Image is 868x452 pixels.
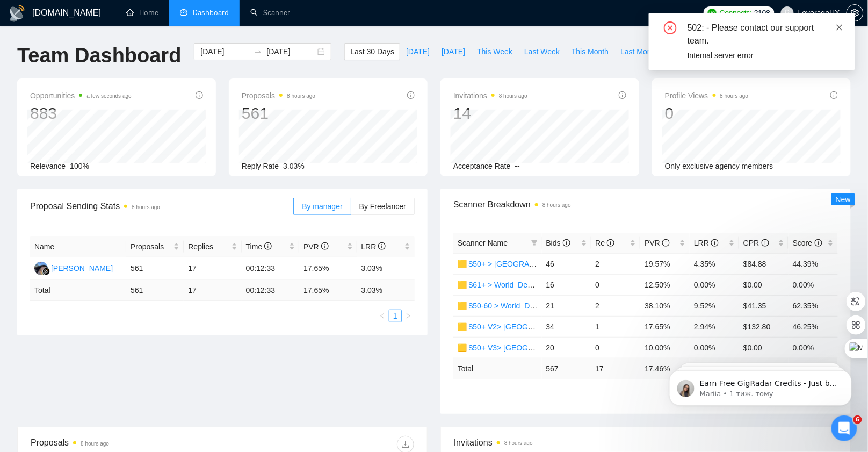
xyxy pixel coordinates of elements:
[720,7,752,19] span: Connects:
[662,239,670,247] span: info-circle
[789,253,838,274] td: 44.39%
[242,162,279,170] span: Reply Rate
[81,441,109,447] time: 8 hours ago
[30,280,126,301] td: Total
[126,280,184,301] td: 561
[815,239,822,247] span: info-circle
[847,9,864,17] a: setting
[690,274,739,295] td: 0.00%
[242,280,299,301] td: 00:12:33
[287,93,315,99] time: 8 hours ago
[442,46,465,58] span: [DATE]
[378,242,386,250] span: info-circle
[188,241,229,253] span: Replies
[184,280,241,301] td: 17
[640,358,690,379] td: 17.46 %
[131,241,171,253] span: Proposals
[591,274,641,295] td: 0
[184,236,241,257] th: Replies
[458,239,508,247] span: Scanner Name
[591,337,641,358] td: 0
[17,43,181,68] h1: Team Dashboard
[264,242,272,250] span: info-circle
[664,21,677,34] span: close-circle
[184,257,241,280] td: 17
[242,103,315,124] div: 561
[471,43,518,60] button: This Week
[180,9,187,16] span: dashboard
[665,162,773,170] span: Only exclusive agency members
[30,236,126,257] th: Name
[34,262,48,275] img: AA
[30,162,66,170] span: Relevance
[853,415,862,424] span: 6
[690,316,739,337] td: 2.94%
[126,236,184,257] th: Proposals
[793,239,822,247] span: Score
[350,46,394,58] span: Last 30 Days
[344,43,400,60] button: Last 30 Days
[847,9,863,17] span: setting
[836,195,851,204] span: New
[397,440,414,449] span: download
[836,24,843,31] span: close
[126,8,158,17] a: homeHome
[531,240,538,246] span: filter
[458,260,747,268] a: 🟨 $50+ > [GEOGRAPHIC_DATA]+[GEOGRAPHIC_DATA] Only_Tony-UX/UI_General
[784,9,791,17] span: user
[542,253,591,274] td: 46
[389,310,402,322] li: 1
[51,262,113,274] div: [PERSON_NAME]
[242,89,315,102] span: Proposals
[524,46,560,58] span: Last Week
[407,91,415,99] span: info-circle
[402,310,415,322] button: right
[30,89,132,102] span: Opportunities
[458,343,756,352] a: 🟨 $50+ V3> [GEOGRAPHIC_DATA]+[GEOGRAPHIC_DATA] Only_Tony-UX/UI_General
[620,46,657,58] span: Last Month
[302,202,342,211] span: By manager
[361,242,386,251] span: LRR
[572,46,609,58] span: This Month
[542,295,591,316] td: 21
[376,310,389,322] li: Previous Page
[529,235,540,251] span: filter
[359,202,406,211] span: By Freelancer
[739,316,789,337] td: $132.80
[640,274,690,295] td: 12.50%
[619,91,626,99] span: info-circle
[406,46,430,58] span: [DATE]
[132,204,160,210] time: 8 hours ago
[640,316,690,337] td: 17.65%
[640,337,690,358] td: 10.00%
[193,8,229,17] span: Dashboard
[754,7,770,19] span: 2108
[739,274,789,295] td: $0.00
[504,440,533,446] time: 8 hours ago
[357,257,415,280] td: 3.03%
[42,268,50,275] img: gigradar-bm.png
[477,46,512,58] span: This Week
[515,162,520,170] span: --
[596,239,615,247] span: Re
[789,295,838,316] td: 62.35%
[653,348,868,423] iframe: Intercom notifications повідомлення
[458,281,641,289] a: 🟨 $61+ > World_Design Only_Roman-UX/UI_General
[376,310,389,322] button: left
[640,295,690,316] td: 38.10%
[30,199,293,213] span: Proposal Sending Stats
[518,43,566,60] button: Last Week
[242,257,299,280] td: 00:12:33
[591,295,641,316] td: 2
[453,89,527,102] span: Invitations
[357,280,415,301] td: 3.03 %
[542,274,591,295] td: 16
[86,93,131,99] time: a few seconds ago
[200,46,249,58] input: Start date
[591,253,641,274] td: 2
[542,337,591,358] td: 20
[690,295,739,316] td: 9.52%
